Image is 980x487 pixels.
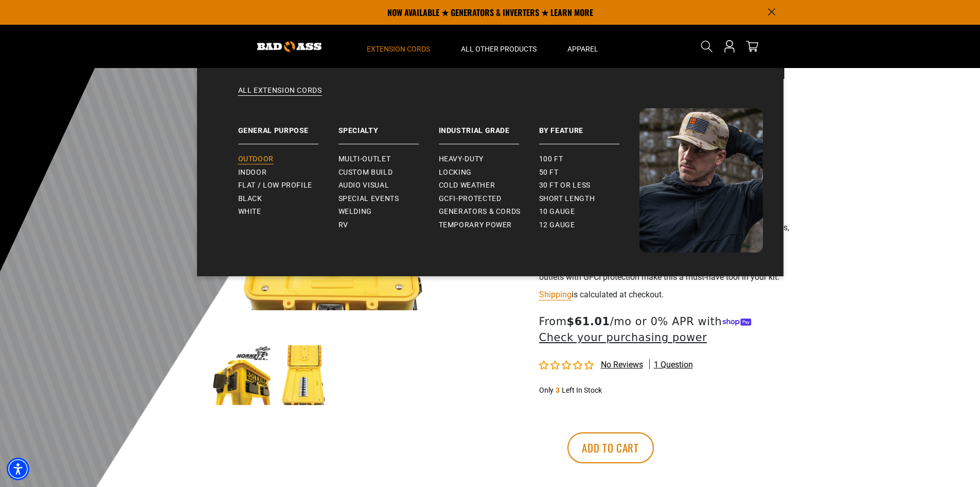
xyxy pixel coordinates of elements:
span: White [238,207,261,216]
a: 12 gauge [539,219,639,232]
span: Outdoor [238,155,274,164]
a: Indoor [238,166,338,179]
a: cart [744,40,760,53]
a: General Purpose [238,108,338,144]
a: Industrial Grade [439,108,539,144]
summary: Search [699,38,715,55]
a: 30 ft or less [539,179,639,192]
span: 30 ft or less [539,181,591,190]
a: White [238,205,338,219]
img: Bad Ass Extension Cords [639,108,763,253]
a: Cold Weather [439,179,539,192]
a: By Feature [539,108,639,144]
span: Only [539,386,554,394]
a: 10 gauge [539,205,639,219]
span: 10 gauge [539,207,575,216]
span: Custom Build [338,168,393,177]
a: RV [338,219,439,232]
span: 1 question [654,359,693,371]
span: Locking [439,168,472,177]
div: Accessibility Menu [7,458,29,480]
span: Special Events [338,194,399,204]
span: No reviews [601,360,643,370]
span: Black [238,194,262,204]
span: Heavy-Duty [439,155,484,164]
span: 3 [556,386,560,394]
a: Short Length [539,192,639,206]
a: Welding [338,205,439,219]
span: All Other Products [461,44,537,54]
a: Flat / Low Profile [238,179,338,192]
span: Extension Cords [367,44,430,54]
a: Heavy-Duty [439,153,539,166]
a: Special Events [338,192,439,206]
span: Short Length [539,194,595,204]
span: Apparel [567,44,598,54]
span: 12 gauge [539,221,575,230]
a: Audio Visual [338,179,439,192]
div: is calculated at checkout. [539,288,791,301]
span: Multi-Outlet [338,155,391,164]
span: 100 ft [539,155,563,164]
a: Shipping [539,290,572,299]
a: Custom Build [338,166,439,179]
a: Temporary Power [439,219,539,232]
a: Open this option [721,25,738,68]
span: Temporary Power [439,221,512,230]
summary: All Other Products [446,25,552,68]
a: Specialty [338,108,439,144]
span: Indoor [238,168,267,177]
summary: Apparel [552,25,614,68]
a: Locking [439,166,539,179]
a: 50 ft [539,166,639,179]
span: Cold Weather [439,181,495,190]
span: Our temp power Hornet Box packs a power full punch with 12 outlets, weatherproof covers, and ligh... [539,223,789,282]
span: Left In Stock [562,386,602,394]
span: RV [338,221,348,230]
button: Add to cart [567,432,654,463]
span: GCFI-Protected [439,194,502,204]
a: Black [238,192,338,206]
a: Generators & Cords [439,205,539,219]
a: 100 ft [539,153,639,166]
span: Audio Visual [338,181,389,190]
a: All Extension Cords [218,86,763,108]
a: Multi-Outlet [338,153,439,166]
span: Welding [338,207,372,216]
a: Outdoor [238,153,338,166]
img: Bad Ass Extension Cords [257,41,322,52]
summary: Extension Cords [351,25,446,68]
span: 0.00 stars [539,361,596,371]
span: 50 ft [539,168,559,177]
span: Flat / Low Profile [238,181,313,190]
a: GCFI-Protected [439,192,539,206]
span: Generators & Cords [439,207,521,216]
